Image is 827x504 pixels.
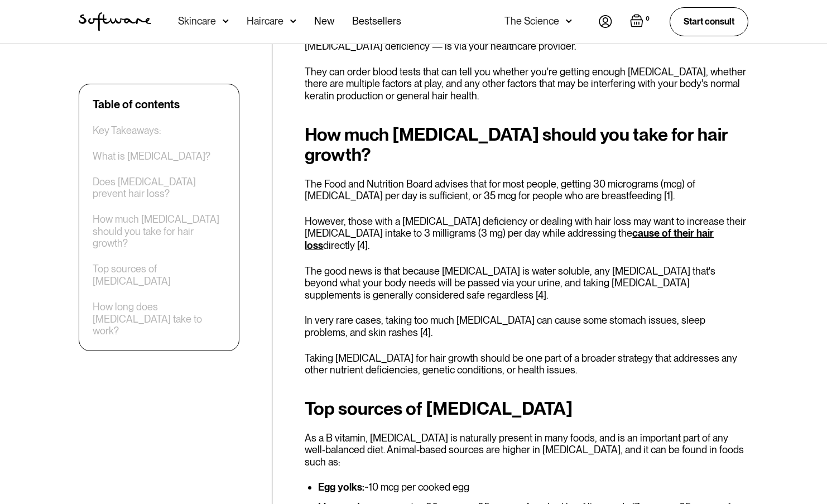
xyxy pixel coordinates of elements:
[305,352,748,376] p: Taking [MEDICAL_DATA] for hair growth should be one part of a broader strategy that addresses any...
[305,432,748,468] p: As a B vitamin, [MEDICAL_DATA] is naturally present in many foods, and is an important part of an...
[643,14,652,24] div: 0
[178,16,216,27] div: Skincare
[93,124,161,137] a: Key Takeaways:
[290,16,296,27] img: arrow down
[318,481,364,493] strong: Egg yolks:
[305,124,748,165] h2: How much [MEDICAL_DATA] should you take for hair growth?
[305,265,748,301] p: The good news is that because [MEDICAL_DATA] is water soluble, any [MEDICAL_DATA] that's beyond w...
[504,16,559,27] div: The Science
[566,16,572,27] img: arrow down
[305,66,748,102] p: They can order blood tests that can tell you whether you're getting enough [MEDICAL_DATA], whethe...
[93,98,180,111] div: Table of contents
[247,16,283,27] div: Haircare
[305,314,748,338] p: In very rare cases, taking too much [MEDICAL_DATA] can cause some stomach issues, sleep problems,...
[305,215,748,252] p: However, those with a [MEDICAL_DATA] deficiency or dealing with hair loss may want to increase th...
[93,150,210,162] a: What is [MEDICAL_DATA]?
[79,12,151,31] a: home
[630,14,652,30] a: Open empty cart
[93,214,225,250] a: How much [MEDICAL_DATA] should you take for hair growth?
[305,178,748,202] p: The Food and Nutrition Board advises that for most people, getting 30 micrograms (mcg) of [MEDICA...
[93,301,225,337] a: How long does [MEDICAL_DATA] take to work?
[79,12,151,31] img: Software Logo
[223,16,229,27] img: arrow down
[305,227,714,251] a: cause of their hair loss
[318,482,748,493] li: ~10 mcg per cooked egg
[93,263,225,287] a: Top sources of [MEDICAL_DATA]
[93,176,225,200] a: Does [MEDICAL_DATA] prevent hair loss?
[305,399,748,419] h2: Top sources of [MEDICAL_DATA]
[670,7,748,36] a: Start consult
